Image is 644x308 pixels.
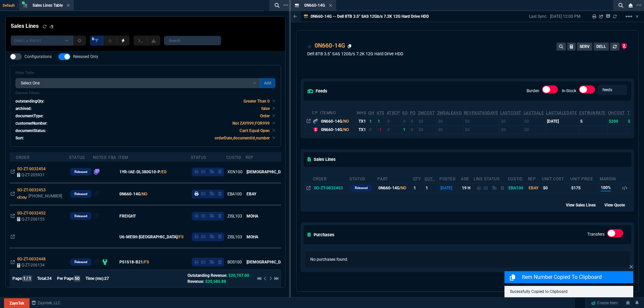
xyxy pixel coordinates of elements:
code: orderDate,documentId,number [215,136,270,140]
div: Burden [542,85,558,96]
a: Hide Workbench [636,14,639,19]
code: Order [260,114,270,118]
a: msbcCompanyName [30,300,62,306]
p: Sucessfully Copied to Clipboard [510,289,628,295]
th: QTY [413,174,424,183]
a: Create Item [588,298,621,308]
div: 0N660-14G [321,118,355,124]
nx-icon: Open New Tab [283,2,288,8]
td: 19 H [461,183,473,193]
div: 0N660-14G [321,127,355,133]
abbr: Outstanding (To Ship) [425,177,435,181]
span: MOHA [247,214,258,219]
div: Add to Watchlist [307,41,312,51]
span: P51518-B21 [119,259,143,265]
td: $0 [464,117,500,125]
span: Page: [12,276,22,281]
th: Order [313,174,349,183]
nx-icon: Open In Opposite Panel [11,260,15,264]
abbr: Total units on open Sales Orders [402,111,408,115]
a: /ED [160,169,167,175]
span: Revenue: [187,279,204,284]
p: customerNumber: [15,120,47,126]
span: /NO [399,186,406,190]
span: Q-ZT-205931 [21,173,45,177]
span: ZISL103 [227,235,242,239]
th: Line Status [473,174,507,183]
td: 0 [386,125,402,134]
code: false [261,106,270,111]
span: Sales Lines Table [33,3,63,8]
span: Per Page: [57,276,74,281]
td: 1 [368,117,376,125]
a: /FS [177,234,183,240]
th: Status [349,174,377,183]
th: ItemNo [320,108,356,117]
th: WHS [356,108,368,117]
nx-icon: Open New Tab [637,2,641,8]
span: Total: [37,276,47,281]
nx-fornida-erp-notes: number [94,214,100,219]
div: In-Stock [579,85,595,96]
nx-fornida-erp-notes: number [94,260,100,265]
p: 0N660-14G -- Dell 8TB 3.5" SAS 12Gb/s 7.2K 12G Hard Drive HDD [311,14,429,19]
div: Status [191,155,207,160]
span: SO-ZT-0032452 [17,211,46,215]
abbr: Avg cost of all PO invoices for 2 months [418,111,435,115]
span: $20,707.00 [228,273,249,278]
td: SO-ZT-0032453 [313,183,349,193]
span: [PHONE_NUMBER] [29,194,62,198]
code: Greater Than 0 [244,99,270,104]
th: Margin [599,174,621,183]
span: Released Only [73,54,98,59]
span: Default [3,3,18,8]
input: Search [164,36,221,45]
span: Configurations [24,54,52,59]
td: 0 [402,117,410,125]
td: EBAY [528,183,542,193]
span: 27 [104,276,109,281]
div: Notes [93,155,107,160]
td: TX1 [356,117,368,125]
nx-icon: Back to Table [293,14,297,19]
span: $20,686.88 [205,279,226,284]
nx-icon: Close Tab [329,3,332,8]
span: SO-ZT-0032454 [17,167,46,171]
td: $200 [608,117,627,125]
td: $0 [500,117,523,125]
label: In-Stock [562,88,576,93]
div: Order [16,155,29,160]
td: [DATE] [546,117,579,125]
nx-icon: Open In Opposite Panel [11,192,15,196]
p: Dell 8TB 3.5" SAS 12Gb/s 7.2K 12G Hard Drive HDD [307,51,403,57]
span: /NO [342,119,349,124]
div: Transfers [607,229,623,240]
span: Time (ms): [86,276,104,281]
abbr: Avg Cost of Inventory on-hand [608,111,625,115]
p: documentType: [15,113,43,119]
td: EBA100 [507,183,528,193]
p: Released [74,191,87,197]
th: CustId [507,174,528,183]
td: 1 [376,117,386,125]
div: View Quote [604,201,631,208]
span: Outstanding Revenue: [187,273,227,278]
p: documentStatus: [15,128,46,134]
span: ZISL103 [227,214,242,219]
td: TX1 [356,125,368,134]
td: 0 [410,117,418,125]
nx-icon: Open In Opposite Panel [307,119,311,124]
span: [DEMOGRAPHIC_DATA] [247,170,289,174]
p: archived: [15,106,32,112]
span: 50 [74,275,80,282]
th: age [461,174,473,183]
span: 0N660-14G [119,191,141,197]
nx-icon: Search [272,1,282,9]
button: SERV [577,43,592,51]
nx-icon: Open In Opposite Panel [11,170,15,174]
div: Item [118,155,128,160]
p: No purchases found. [310,256,625,262]
span: SO-ZT-0032453 [17,188,46,192]
nx-icon: Close Tab [67,3,70,8]
nx-icon: Open In Opposite Panel [307,186,311,190]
